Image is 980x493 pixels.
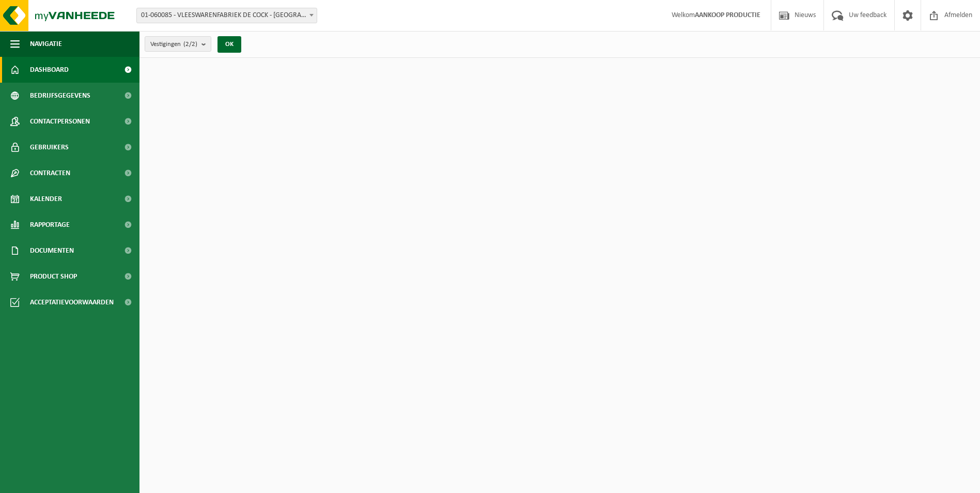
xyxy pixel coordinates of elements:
span: Gebruikers [30,134,69,160]
span: Dashboard [30,57,69,83]
span: Contactpersonen [30,109,90,134]
span: Vestigingen [150,37,197,52]
button: Vestigingen(2/2) [145,36,211,52]
span: Acceptatievoorwaarden [30,289,114,315]
button: OK [217,36,241,53]
span: 01-060085 - VLEESWARENFABRIEK DE COCK - SINT-NIKLAAS [136,8,317,23]
span: Contracten [30,160,70,186]
strong: AANKOOP PRODUCTIE [695,11,760,19]
span: Rapportage [30,212,70,238]
count: (2/2) [183,41,197,48]
span: 01-060085 - VLEESWARENFABRIEK DE COCK - SINT-NIKLAAS [137,8,317,23]
span: Product Shop [30,264,77,289]
span: Kalender [30,186,62,212]
span: Bedrijfsgegevens [30,83,90,109]
span: Documenten [30,238,74,264]
span: Navigatie [30,31,62,57]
